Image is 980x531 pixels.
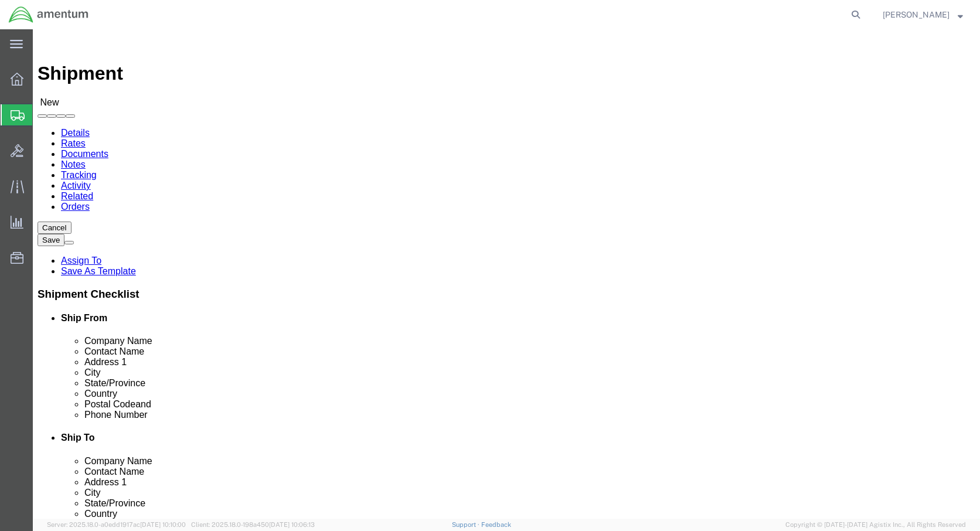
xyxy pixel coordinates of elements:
[269,521,315,528] span: [DATE] 10:06:13
[191,521,315,528] span: Client: 2025.18.0-198a450
[47,521,186,528] span: Server: 2025.18.0-a0edd1917ac
[33,29,980,519] iframe: FS Legacy Container
[452,521,481,528] a: Support
[8,6,89,23] img: logo
[481,521,511,528] a: Feedback
[883,8,950,21] span: Ana Nelson
[785,520,966,530] span: Copyright © [DATE]-[DATE] Agistix Inc., All Rights Reserved
[882,8,964,22] button: [PERSON_NAME]
[140,521,186,528] span: [DATE] 10:10:00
